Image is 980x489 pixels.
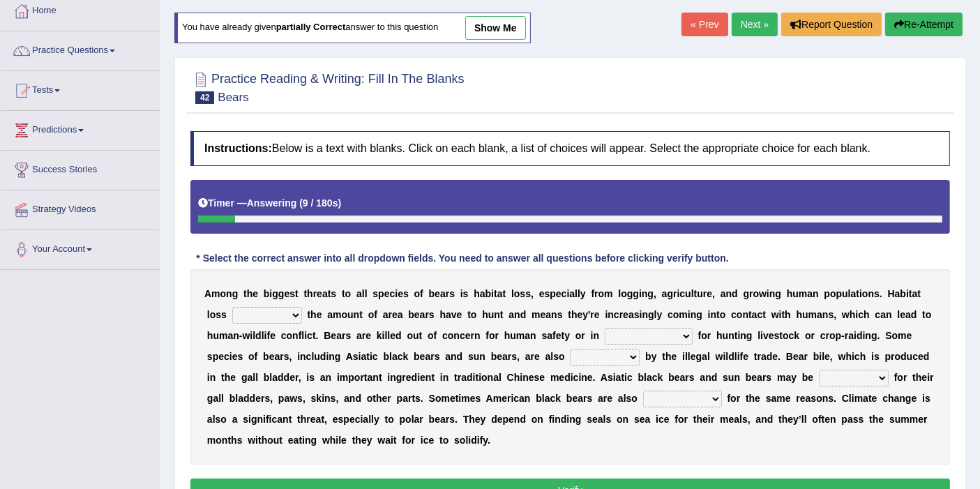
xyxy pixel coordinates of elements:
b: l [618,288,621,299]
b: e [317,309,322,320]
b: e [539,288,545,299]
b: o [342,309,348,320]
b: h [864,309,870,320]
b: n [813,288,819,299]
b: s [520,288,525,299]
a: Practice Questions [1,31,160,66]
b: r [362,330,365,341]
b: o [414,288,421,299]
b: r [446,288,449,299]
b: s [874,288,880,299]
b: g [278,288,285,299]
div: * Select the correct answer into all dropdown fields. You need to answer all questions before cli... [190,251,734,266]
b: l [362,288,365,299]
b: o [926,309,932,320]
b: m [532,309,540,320]
span: 42 [195,91,214,104]
b: n [711,309,717,320]
b: d [520,309,527,320]
b: o [407,330,413,341]
b: a [480,288,485,299]
b: t [694,288,698,299]
b: e [556,288,561,299]
b: l [578,288,580,299]
b: i [640,309,642,320]
b: s [525,288,531,299]
b: n [642,288,648,299]
b: p [824,288,831,299]
b: s [289,288,295,299]
b: t [716,309,720,320]
b: m [333,309,341,320]
b: e [578,309,583,320]
b: g [668,288,674,299]
b: A [204,288,211,299]
a: « Prev [681,13,728,36]
b: a [721,288,726,299]
b: n [608,309,614,320]
b: l [691,288,694,299]
b: l [848,288,851,299]
b: c [757,309,763,320]
b: n [551,309,557,320]
b: a [356,288,362,299]
b: t [748,309,752,320]
b: i [264,330,267,341]
b: p [550,288,556,299]
b: c [390,288,395,299]
b: H [888,288,895,299]
b: t [782,309,785,320]
b: l [385,330,388,341]
b: a [508,309,514,320]
b: t [295,288,299,299]
b: i [677,288,680,299]
b: u [347,309,354,320]
b: t [243,288,247,299]
b: h [787,288,793,299]
b: i [491,288,494,299]
b: Instructions: [204,142,272,154]
b: s [345,330,351,341]
b: b [264,288,270,299]
b: p [378,288,384,299]
b: e [398,288,403,299]
b: o [753,288,760,299]
b: t [308,309,311,320]
b: s [372,288,378,299]
b: B [324,330,331,341]
b: r [425,309,429,320]
h5: Timer — [198,198,341,209]
b: i [605,309,608,320]
b: t [342,288,345,299]
b: u [802,309,808,320]
b: r [619,309,623,320]
b: o [471,309,477,320]
b: i [382,330,385,341]
b: c [858,309,864,320]
b: n [769,288,776,299]
b: t [328,288,331,299]
b: e [390,330,395,341]
b: w [243,330,250,341]
b: o [428,330,434,341]
b: a [356,330,362,341]
b: a [880,309,886,320]
b: h [440,309,446,320]
b: c [679,288,685,299]
b: e [284,288,289,299]
b: a [420,309,425,320]
b: o [368,309,375,320]
b: e [465,330,471,341]
b: w [759,288,767,299]
b: u [213,330,219,341]
b: c [668,309,673,320]
b: c [281,330,287,341]
b: h [474,288,480,299]
b: y [657,309,663,320]
b: s [463,288,469,299]
b: , [712,288,715,299]
small: Bears [218,91,248,104]
b: a [383,309,389,320]
a: Tests [1,71,160,106]
b: c [561,288,567,299]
